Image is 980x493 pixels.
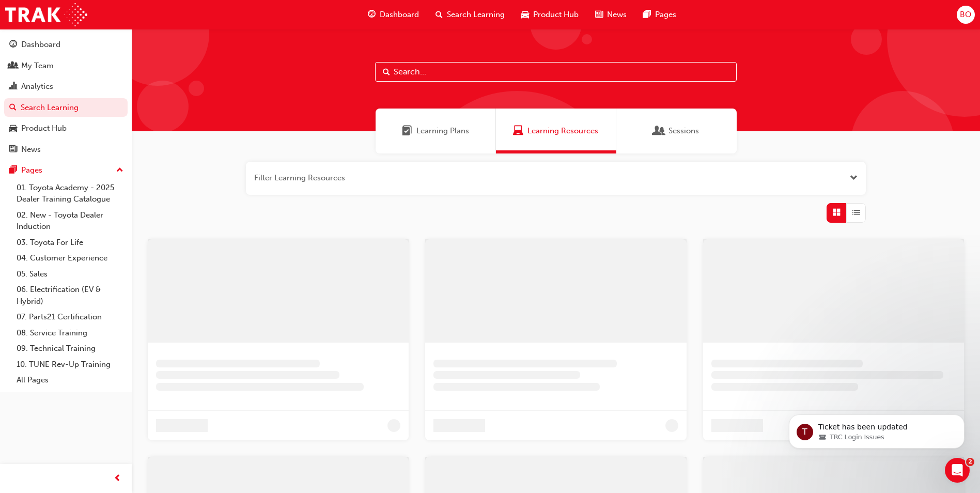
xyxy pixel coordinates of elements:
[966,458,974,466] span: 2
[114,472,121,485] span: prev-icon
[9,40,17,50] span: guage-icon
[5,3,87,26] img: Trak
[368,8,376,21] span: guage-icon
[850,172,858,184] button: Open the filter
[654,125,664,137] span: Sessions
[4,33,128,161] button: DashboardMy TeamAnalyticsSearch LearningProduct HubNews
[12,235,128,251] a: 03. Toyota For Life
[12,282,128,309] a: 06. Electrification (EV & Hybrid)
[521,8,529,21] span: car-icon
[12,357,128,373] a: 10. TUNE Rev-Up Training
[21,39,60,51] div: Dashboard
[513,4,587,25] a: car-iconProduct Hub
[9,145,17,155] span: news-icon
[533,9,579,21] span: Product Hub
[376,109,496,153] a: Learning PlansLearning Plans
[116,164,123,177] span: up-icon
[447,9,505,21] span: Search Learning
[380,9,419,21] span: Dashboard
[616,109,737,153] a: SessionsSessions
[9,103,17,113] span: search-icon
[635,4,685,25] a: pages-iconPages
[9,166,17,175] span: pages-icon
[4,161,128,180] button: Pages
[12,266,128,282] a: 05. Sales
[21,122,67,134] div: Product Hub
[416,125,469,137] span: Learning Plans
[4,140,128,159] a: News
[4,56,128,75] a: My Team
[655,9,676,21] span: Pages
[383,66,390,78] span: Search
[375,62,737,82] input: Search...
[833,207,841,219] span: Grid
[496,109,616,153] a: Learning ResourcesLearning Resources
[4,98,128,117] a: Search Learning
[21,144,41,156] div: News
[12,325,128,341] a: 08. Service Training
[643,8,651,21] span: pages-icon
[12,341,128,357] a: 09. Technical Training
[360,4,427,25] a: guage-iconDashboard
[852,207,860,219] span: List
[12,180,128,207] a: 01. Toyota Academy - 2025 Dealer Training Catalogue
[9,61,17,71] span: people-icon
[435,8,443,21] span: search-icon
[960,9,971,21] span: BO
[21,81,53,93] div: Analytics
[12,207,128,235] a: 02. New - Toyota Dealer Induction
[12,250,128,266] a: 04. Customer Experience
[4,119,128,138] a: Product Hub
[957,6,975,24] button: BO
[4,77,128,96] a: Analytics
[21,164,42,176] div: Pages
[527,125,598,137] span: Learning Resources
[9,124,17,133] span: car-icon
[587,4,635,25] a: news-iconNews
[21,60,54,72] div: My Team
[9,82,17,91] span: chart-icon
[668,125,699,137] span: Sessions
[12,372,128,388] a: All Pages
[595,8,603,21] span: news-icon
[402,125,412,137] span: Learning Plans
[945,458,970,483] iframe: Intercom live chat
[4,35,128,54] a: Dashboard
[12,309,128,325] a: 07. Parts21 Certification
[607,9,627,21] span: News
[773,393,980,465] iframe: Intercom notifications message
[427,4,513,25] a: search-iconSearch Learning
[513,125,523,137] span: Learning Resources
